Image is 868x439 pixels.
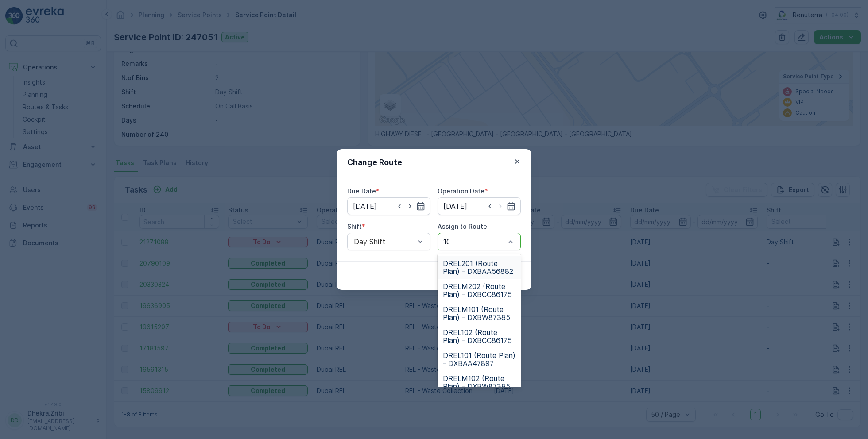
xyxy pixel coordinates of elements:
label: Operation Date [438,187,484,195]
input: dd/mm/yyyy [347,197,430,215]
p: Change Route [347,156,402,169]
label: Shift [347,223,362,230]
label: Due Date [347,187,376,195]
input: dd/mm/yyyy [438,197,521,215]
span: DRELM202 (Route Plan) - DXBCC86175 [443,282,515,298]
span: DRELM102 (Route Plan) - DXBW87385 [443,374,515,390]
span: DREL102 (Route Plan) - DXBCC86175 [443,328,515,344]
span: DREL101 (Route Plan) - DXBAA47897 [443,351,515,367]
span: DRELM101 (Route Plan) - DXBW87385 [443,305,515,321]
span: DREL201 (Route Plan) - DXBAA56882 [443,259,515,275]
label: Assign to Route [438,223,487,230]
